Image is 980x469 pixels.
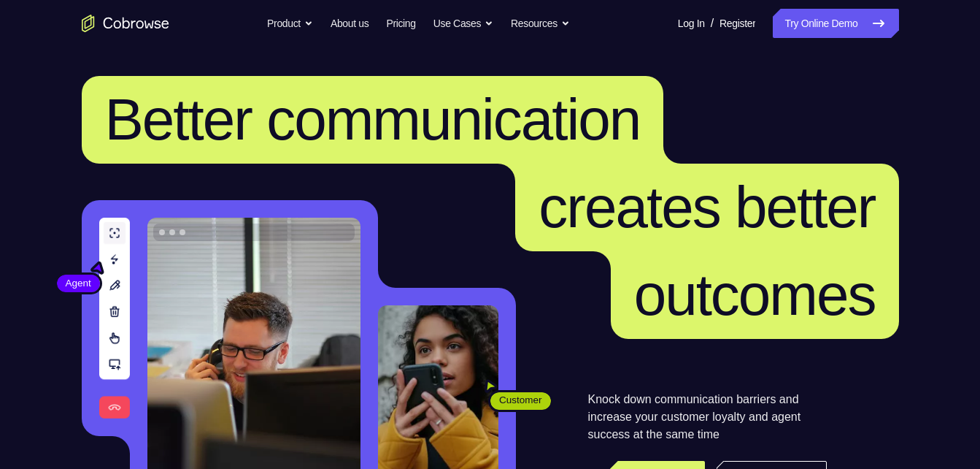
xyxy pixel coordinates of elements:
[386,9,415,38] a: Pricing
[719,9,755,38] a: Register
[433,9,493,38] button: Use Cases
[331,9,369,38] a: About us
[267,9,313,38] button: Product
[511,9,570,38] button: Resources
[539,175,875,240] span: creates better
[634,262,876,327] span: outcomes
[711,15,714,32] span: /
[105,87,641,152] span: Better communication
[82,15,169,32] a: Go to the home page
[588,391,827,443] p: Knock down communication barriers and increase your customer loyalty and agent success at the sam...
[678,9,705,38] a: Log In
[773,9,898,38] a: Try Online Demo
